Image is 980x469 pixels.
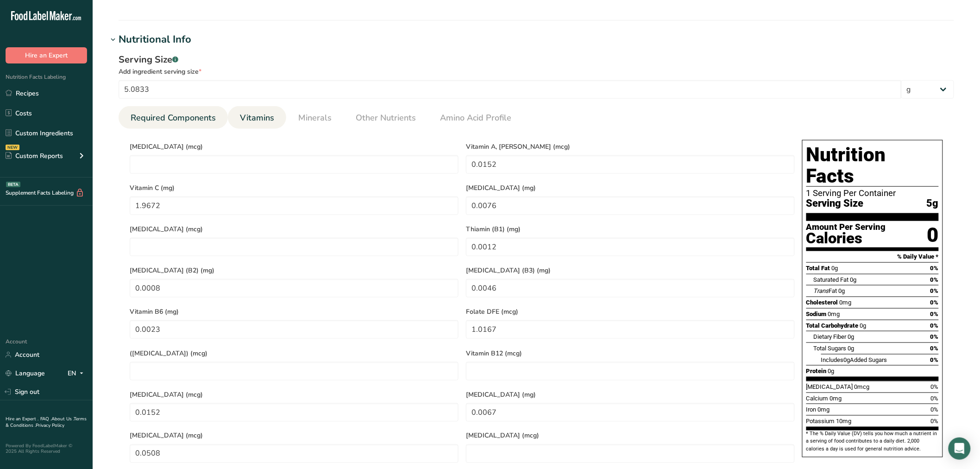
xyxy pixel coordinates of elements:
[930,333,939,340] span: 0%
[806,189,939,198] div: 1 Serving Per Container
[130,431,459,441] span: [MEDICAL_DATA] (mcg)
[806,406,817,413] span: Iron
[821,356,887,363] span: Includes Added Sugars
[806,251,939,262] section: % Daily Value *
[931,418,939,425] span: 0%
[828,311,840,317] span: 0mg
[6,365,45,381] a: Language
[466,266,795,275] span: [MEDICAL_DATA] (B3) (mg)
[130,183,459,193] span: Vitamin C (mg)
[130,349,459,358] span: ([MEDICAL_DATA]) (mcg)
[6,145,19,150] div: NEW
[806,418,835,425] span: Potassium
[40,416,51,422] a: FAQ .
[806,198,864,209] span: Serving Size
[930,345,939,352] span: 0%
[927,223,939,247] div: 0
[298,112,332,124] span: Minerals
[6,47,87,63] button: Hire an Expert
[6,416,38,422] a: Hire an Expert .
[6,416,87,429] a: Terms & Conditions .
[930,265,939,272] span: 0%
[806,265,830,272] span: Total Fat
[36,422,64,429] a: Privacy Policy
[119,80,901,99] input: Type your serving size here
[6,151,63,161] div: Custom Reports
[927,198,939,209] span: 5g
[844,356,850,363] span: 0g
[806,368,827,374] span: Protein
[806,299,838,306] span: Cholesterol
[814,333,847,340] span: Dietary Fiber
[466,349,795,358] span: Vitamin B12 (mcg)
[830,395,842,402] span: 0mg
[930,311,939,317] span: 0%
[848,345,854,352] span: 0g
[130,224,459,234] span: [MEDICAL_DATA] (mcg)
[806,144,939,187] h1: Nutrition Facts
[854,383,870,390] span: 0mcg
[818,406,830,413] span: 0mg
[806,395,829,402] span: Calcium
[119,67,954,76] div: Add ingredient serving size
[119,32,191,47] div: Nutritional Info
[466,183,795,193] span: [MEDICAL_DATA] (mg)
[840,299,852,306] span: 0mg
[240,112,274,124] span: Vitamins
[850,276,857,283] span: 0g
[839,287,845,294] span: 0g
[930,356,939,363] span: 0%
[51,416,74,422] a: About Us .
[6,182,20,187] div: BETA
[848,333,854,340] span: 0g
[930,299,939,306] span: 0%
[130,142,459,152] span: [MEDICAL_DATA] (mcg)
[806,232,886,245] div: Calories
[930,287,939,294] span: 0%
[466,431,795,441] span: [MEDICAL_DATA] (mcg)
[466,224,795,234] span: Thiamin (B1) (mg)
[131,112,216,124] span: Required Components
[828,368,835,374] span: 0g
[6,443,87,454] div: Powered By FoodLabelMaker © 2025 All Rights Reserved
[930,276,939,283] span: 0%
[356,112,416,124] span: Other Nutrients
[466,390,795,399] span: [MEDICAL_DATA] (mg)
[130,390,459,399] span: [MEDICAL_DATA] (mcg)
[130,266,459,275] span: [MEDICAL_DATA] (B2) (mg)
[466,142,795,152] span: Vitamin A, [PERSON_NAME] (mcg)
[814,287,829,294] i: Trans
[814,345,847,352] span: Total Sugars
[814,287,837,294] span: Fat
[119,53,954,67] div: Serving Size
[931,406,939,413] span: 0%
[949,437,971,460] div: Open Intercom Messenger
[68,368,87,379] div: EN
[130,307,459,317] span: Vitamin B6 (mg)
[931,395,939,402] span: 0%
[860,322,867,329] span: 0g
[806,311,827,317] span: Sodium
[836,418,852,425] span: 10mg
[814,276,849,283] span: Saturated Fat
[466,307,795,317] span: Folate DFE (mcg)
[806,223,886,232] div: Amount Per Serving
[931,383,939,390] span: 0%
[832,265,838,272] span: 0g
[806,322,859,329] span: Total Carbohydrate
[930,322,939,329] span: 0%
[440,112,511,124] span: Amino Acid Profile
[806,383,853,390] span: [MEDICAL_DATA]
[806,431,939,453] section: * The % Daily Value (DV) tells you how much a nutrient in a serving of food contributes to a dail...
